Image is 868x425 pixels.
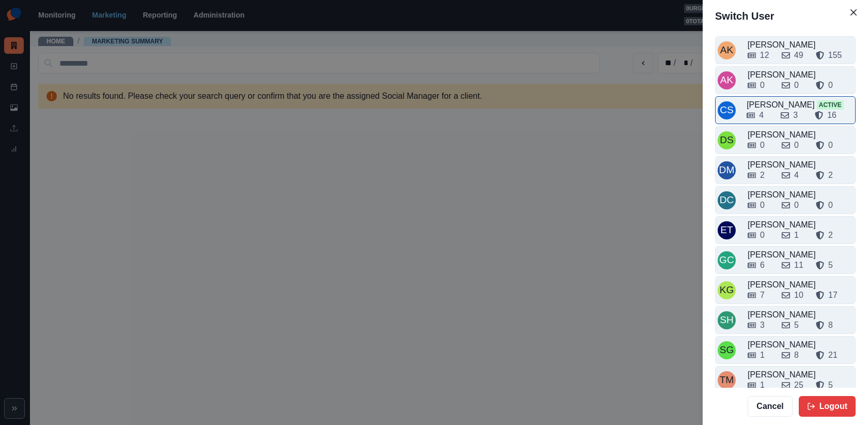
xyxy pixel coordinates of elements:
button: Logout [799,396,856,417]
div: 7 [760,289,765,301]
div: 0 [794,199,799,211]
div: David Colangelo [720,188,734,212]
div: 155 [828,49,842,62]
div: 12 [760,49,769,62]
span: Active [817,100,844,110]
div: Tony Manalo [720,368,734,392]
div: Alex Kalogeropoulos [720,38,734,63]
div: 2 [760,169,765,181]
div: [PERSON_NAME] [748,189,853,201]
div: 0 [760,199,765,211]
div: 4 [759,109,764,122]
div: 21 [828,349,838,361]
div: 0 [828,79,833,92]
div: 0 [794,139,799,151]
div: Dakota Saunders [720,128,734,153]
div: 1 [794,229,799,241]
div: [PERSON_NAME] [747,99,853,111]
div: 6 [760,259,765,271]
div: 5 [828,379,833,391]
div: 49 [794,49,803,62]
div: 3 [793,109,798,122]
div: [PERSON_NAME] [748,339,853,351]
div: 11 [794,259,803,271]
div: Sarah Gleason [720,338,734,362]
div: [PERSON_NAME] [748,369,853,381]
div: 5 [794,319,799,331]
div: 0 [760,79,765,92]
div: [PERSON_NAME] [748,69,853,81]
div: Crizalyn Servida [720,98,734,123]
div: 1 [760,349,765,361]
div: 1 [760,379,765,391]
div: 0 [760,139,765,151]
div: [PERSON_NAME] [748,129,853,141]
div: 8 [794,349,799,361]
div: 0 [828,139,833,151]
div: 0 [794,79,799,92]
div: [PERSON_NAME] [748,279,853,291]
div: 4 [794,169,799,181]
div: [PERSON_NAME] [748,39,853,51]
div: 0 [828,199,833,211]
div: Gizelle Carlos [719,248,734,272]
div: Sara Haas [720,308,734,332]
div: [PERSON_NAME] [748,159,853,171]
div: 5 [828,259,833,271]
div: Emily Tanedo [720,218,733,242]
div: Katrina Gallardo [720,278,734,302]
div: 8 [828,319,833,331]
div: 25 [794,379,803,391]
div: 2 [828,229,833,241]
div: Darwin Manalo [719,158,735,183]
div: 3 [760,319,765,331]
div: [PERSON_NAME] [748,219,853,231]
div: 16 [827,109,836,122]
div: 17 [828,289,838,301]
div: [PERSON_NAME] [748,249,853,261]
div: 0 [760,229,765,241]
div: Alicia Kalogeropoulos [720,68,734,93]
button: Close [845,4,862,21]
div: 10 [794,289,803,301]
div: 2 [828,169,833,181]
button: Cancel [748,396,792,417]
div: [PERSON_NAME] [748,309,853,321]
